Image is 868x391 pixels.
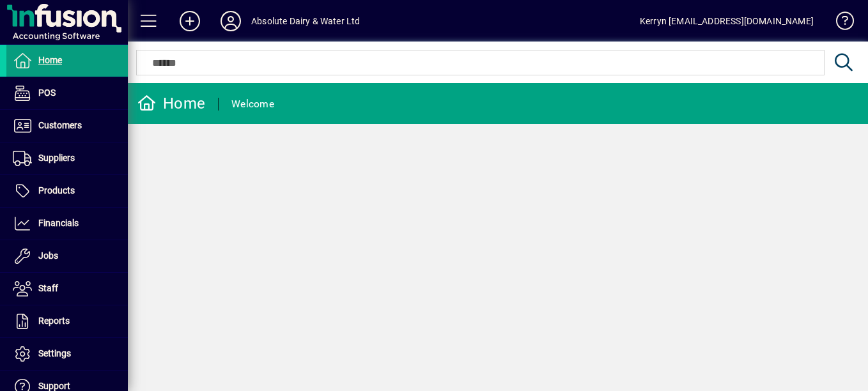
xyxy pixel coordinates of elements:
button: Add [169,10,210,33]
span: Support [38,381,70,391]
span: Products [38,185,75,195]
span: POS [38,88,56,98]
a: Products [6,175,128,207]
a: Staff [6,273,128,305]
a: Financials [6,208,128,240]
button: Profile [210,10,251,33]
a: POS [6,77,128,109]
div: Home [137,93,205,114]
div: Kerryn [EMAIL_ADDRESS][DOMAIN_NAME] [640,11,814,31]
a: Customers [6,110,128,142]
a: Reports [6,305,128,337]
span: Financials [38,218,79,228]
span: Suppliers [38,153,75,163]
div: Welcome [231,94,274,114]
div: Absolute Dairy & Water Ltd [251,11,360,31]
a: Knowledge Base [826,3,852,44]
span: Settings [38,348,71,358]
span: Staff [38,283,58,293]
a: Suppliers [6,142,128,174]
span: Reports [38,316,70,326]
a: Jobs [6,240,128,272]
span: Jobs [38,250,58,261]
span: Home [38,55,62,65]
span: Customers [38,120,82,130]
a: Settings [6,338,128,370]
